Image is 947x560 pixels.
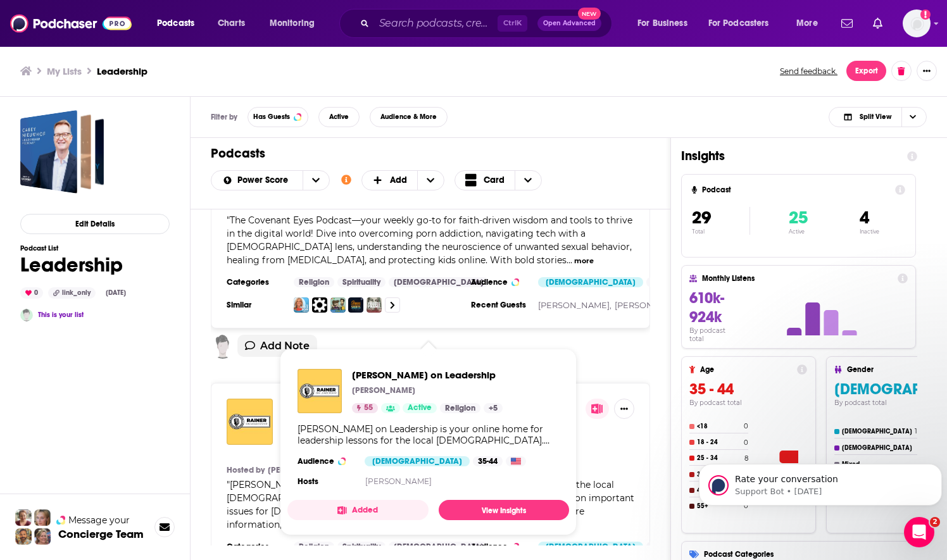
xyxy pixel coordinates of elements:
a: This is your list [38,311,84,319]
span: Split View [860,113,891,120]
img: User Profile [903,9,931,37]
span: 4 [860,207,869,228]
a: [DEMOGRAPHIC_DATA] [389,277,489,287]
img: user avatar [211,335,235,359]
h4: Hosts [298,476,318,487]
a: [PERSON_NAME] [365,476,432,486]
p: [PERSON_NAME] [352,385,415,395]
h4: Hosted by [227,465,265,475]
img: The Janice Dean Podcast [294,297,309,313]
p: Active [789,228,808,235]
a: 55 [352,403,378,413]
button: open menu [700,13,787,34]
button: open menu [787,13,834,34]
a: Spirituality [337,277,386,287]
span: New [578,8,601,20]
h4: [DEMOGRAPHIC_DATA] [842,428,912,435]
a: View Insights [439,500,569,520]
span: ... [567,254,572,266]
button: + Add [361,170,445,190]
img: Podchaser - Follow, Share and Rate Podcasts [10,11,132,35]
button: open menu [261,13,331,34]
h3: Categories [227,542,284,552]
div: [DEMOGRAPHIC_DATA] [365,456,470,466]
h4: 14 [915,427,922,435]
h4: 0 [744,422,748,430]
img: Jon Profile [15,528,32,545]
button: open menu [148,13,211,34]
a: Stirrers and Saints: The Podcast [348,297,363,313]
h4: Podcast Categories [704,550,937,559]
button: Active [318,107,360,127]
span: 25 [789,207,808,228]
button: Has Guests [248,107,308,127]
button: Added [287,500,429,520]
span: [PERSON_NAME] on Leadership [352,369,503,381]
h3: Filter by [211,113,237,121]
h4: Podcast [702,185,890,194]
div: 25-34 [646,277,667,287]
div: [DEMOGRAPHIC_DATA] [538,277,643,287]
h4: <18 [697,423,741,430]
a: Leadership [20,110,104,194]
span: For Business [637,15,687,32]
div: link_only [48,287,96,299]
a: Show additional information [341,174,351,186]
span: The Covenant Eyes Podcast—your weekly go-to for faith-driven wisdom and tools to thrive in the di... [227,215,632,266]
span: Card [484,176,505,185]
img: Natalie Wierenga [20,309,33,321]
img: Based Camp | Simone & Malcolm Collins [312,297,327,313]
img: Rainer on Leadership [227,399,273,445]
h3: Categories [227,277,284,287]
span: 610k-924k [689,289,724,327]
a: Show notifications dropdown [868,13,887,34]
h3: Audience [471,277,528,287]
span: For Podcasters [708,15,769,32]
img: Freeze Frame [367,297,382,313]
a: Active [403,403,437,413]
h4: Age [700,365,792,374]
button: Choose View [829,107,927,127]
span: Active [329,113,349,120]
span: 55 [364,402,373,414]
img: Barbara Profile [34,528,51,545]
a: Religion [294,277,334,287]
span: Podcasts [157,15,194,32]
a: Religion [440,403,480,413]
button: Show More Button [614,399,634,419]
p: Total [692,228,749,235]
span: Message your [68,514,130,526]
a: +5 [484,403,503,413]
a: [PERSON_NAME] [268,465,331,475]
span: Audience & More [380,113,437,120]
a: 500 Open Tabs [330,297,346,313]
p: Inactive [860,228,879,235]
svg: Add a profile image [920,9,931,20]
h3: Audience [298,456,354,466]
img: Rainer on Leadership [298,369,342,413]
button: more [574,256,594,266]
a: My Lists [47,65,82,77]
button: Audience & More [370,107,448,127]
iframe: Intercom live chat [904,517,934,547]
button: open menu [629,13,703,34]
button: Show More Button [917,61,937,81]
button: open menu [303,171,329,190]
button: Edit Details [20,214,170,234]
button: Show profile menu [903,9,931,37]
span: Add [390,176,407,185]
div: [PERSON_NAME] on Leadership is your online home for leadership lessons for the local [DEMOGRAPHIC... [298,423,559,446]
h3: Concierge Team [58,528,144,540]
button: Send feedback. [776,66,841,77]
span: Power Score [237,176,292,185]
button: Export [846,61,886,81]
